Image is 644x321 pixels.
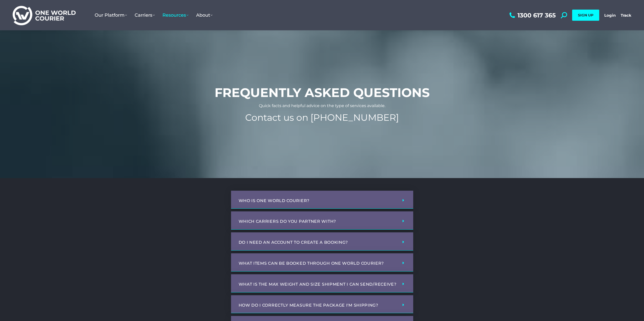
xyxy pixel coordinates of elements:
div: How do I correctly measure the package I'm shipping? [231,295,413,313]
div: What is the max weight and size shipment I can send/receive? [231,274,413,292]
a: Login [604,13,616,18]
div: Who is One World Courier? [231,191,413,209]
a: Which carriers do you partner with? [239,219,336,224]
div: What items can be booked through One World Courier? [231,253,413,271]
a: What is the max weight and size shipment I can send/receive? [239,282,397,287]
a: How do I correctly measure the package I'm shipping? [239,303,378,308]
img: One World Courier [13,5,76,26]
a: Carriers [131,7,159,23]
span: SIGN UP [578,13,593,17]
a: SIGN UP [572,10,599,21]
div: Do I need an account to create a booking? [231,232,413,251]
span: Our Platform [95,12,127,18]
a: About [192,7,216,23]
a: Who is One World Courier? [239,198,310,203]
p: Quick facts and helpful advice on the type of services available. [8,104,636,108]
a: What items can be booked through One World Courier? [239,261,384,266]
div: Which carriers do you partner with? [231,211,413,230]
a: Our Platform [91,7,131,23]
a: Do I need an account to create a booking? [239,240,348,245]
span: About [196,12,213,18]
span: Carriers [135,12,155,18]
a: 1300 617 365 [508,12,556,18]
p: Contact us on [PHONE_NUMBER] [8,113,636,122]
a: Resources [159,7,192,23]
span: Resources [162,12,189,18]
h1: Frequently Asked Questions [8,86,636,99]
a: Track [621,13,631,18]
